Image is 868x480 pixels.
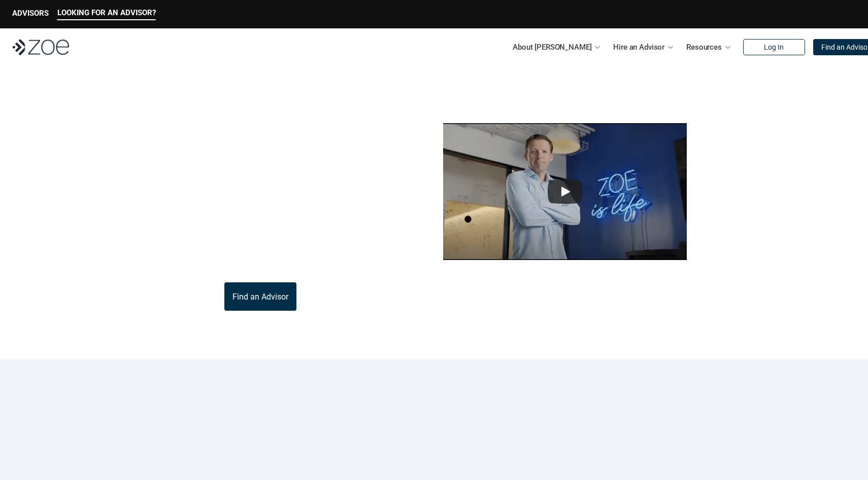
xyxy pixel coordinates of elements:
[232,292,288,302] p: Find an Advisor
[224,282,296,311] a: Find an Advisor
[548,179,582,204] button: Play
[57,8,156,17] p: LOOKING FOR AN ADVISOR?
[129,221,391,270] p: Through [PERSON_NAME]’s platform, you can connect with trusted financial advisors across [GEOGRAP...
[129,90,371,149] p: What is [PERSON_NAME]?
[743,39,805,55] a: Log In
[764,43,784,52] p: Log In
[443,123,687,260] img: sddefault.webp
[513,40,591,55] p: About [PERSON_NAME]
[12,9,49,18] p: ADVISORS
[129,161,391,209] p: [PERSON_NAME] is the modern wealth platform that allows you to find, hire, and work with vetted i...
[613,40,664,55] p: Hire an Advisor
[391,266,739,278] p: This video is not investment advice and should not be relied on for such advice or as a substitut...
[686,40,722,55] p: Resources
